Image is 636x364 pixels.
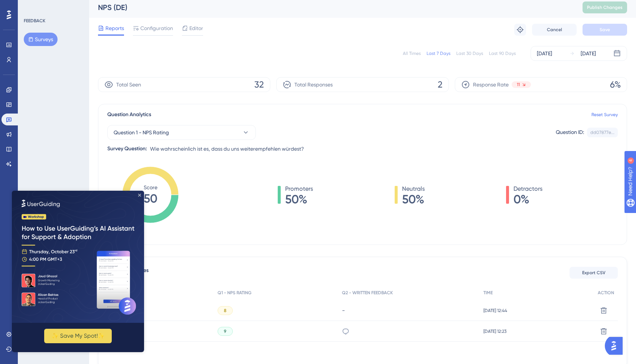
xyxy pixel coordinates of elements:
[591,112,618,118] a: Reset Survey
[294,80,333,89] span: Total Responses
[427,50,450,56] div: Last 7 Days
[224,328,226,334] span: 9
[32,138,100,153] button: ✨ Save My Spot!✨
[473,80,509,89] span: Response Rate
[587,4,623,10] span: Publish Changes
[403,50,421,56] div: All Times
[610,79,621,91] span: 6%
[570,267,618,279] button: Export CSV
[107,144,147,153] div: Survey Question:
[483,328,506,334] span: [DATE] 12:23
[483,308,507,314] span: [DATE] 12:44
[140,24,173,33] span: Configuration
[513,184,542,193] span: Detractors
[150,144,304,153] span: Wie wahrscheinlich ist es, dass du uns weiterempfehlen würdest?
[517,82,520,88] span: 11
[532,24,577,36] button: Cancel
[583,1,627,13] button: Publish Changes
[285,193,313,205] span: 50%
[483,290,493,296] span: TIME
[107,110,151,119] span: Question Analytics
[537,49,552,58] div: [DATE]
[144,184,157,190] tspan: Score
[254,79,264,91] span: 32
[583,24,627,36] button: Save
[598,290,614,296] span: ACTION
[116,80,141,89] span: Total Seen
[24,18,45,24] div: FEEDBACK
[224,308,226,314] span: 8
[105,24,124,33] span: Reports
[114,128,169,137] span: Question 1 - NPS Rating
[605,335,627,357] iframe: UserGuiding AI Assistant Launcher
[600,27,610,33] span: Save
[456,50,483,56] div: Last 30 Days
[590,129,614,135] div: dd07877e...
[126,3,129,6] div: Close Preview
[98,2,564,13] div: NPS (DE)
[581,49,596,58] div: [DATE]
[17,2,46,11] span: Need Help?
[285,184,313,193] span: Promoters
[402,184,425,193] span: Neutrals
[402,193,425,205] span: 50%
[556,128,584,137] div: Question ID:
[547,27,562,33] span: Cancel
[438,79,443,91] span: 2
[107,125,256,140] button: Question 1 - NPS Rating
[24,33,58,46] button: Surveys
[342,307,476,314] div: -
[144,191,157,206] tspan: 50
[342,290,393,296] span: Q2 - WRITTEN FEEDBACK
[218,290,251,296] span: Q1 - NPS RATING
[513,193,542,205] span: 0%
[582,270,606,276] span: Export CSV
[189,24,203,33] span: Editor
[489,50,516,56] div: Last 90 Days
[52,4,54,10] div: 4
